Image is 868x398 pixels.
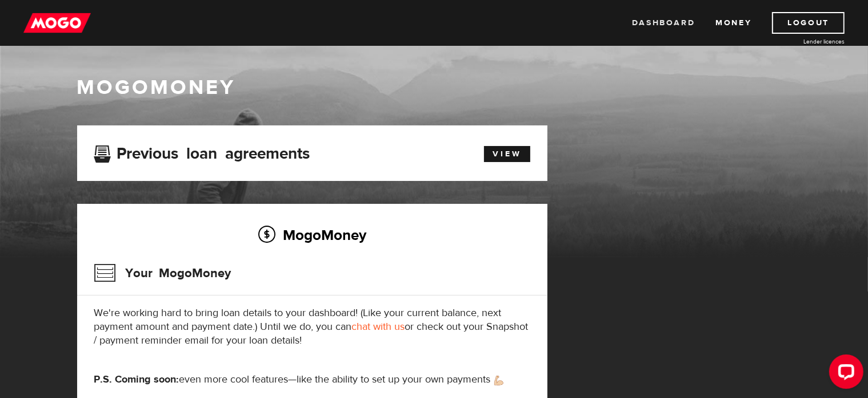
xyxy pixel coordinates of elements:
a: Money [715,12,751,34]
img: mogo_logo-11ee424be714fa7cbb0f0f49df9e16ec.png [23,12,91,34]
a: Dashboard [632,12,695,34]
p: We're working hard to bring loan details to your dashboard! (Like your current balance, next paym... [94,306,530,348]
strong: P.S. Coming soon: [94,373,179,386]
h3: Your MogoMoney [94,258,231,288]
h1: MogoMoney [77,76,791,100]
img: strong arm emoji [494,376,503,385]
a: View [484,146,530,162]
p: even more cool features—like the ability to set up your own payments [94,373,530,387]
h2: MogoMoney [94,223,530,247]
h3: Previous loan agreements [94,144,310,159]
a: chat with us [352,320,405,333]
a: Lender licences [759,37,845,46]
iframe: LiveChat chat widget [820,350,868,398]
a: Logout [772,12,845,34]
